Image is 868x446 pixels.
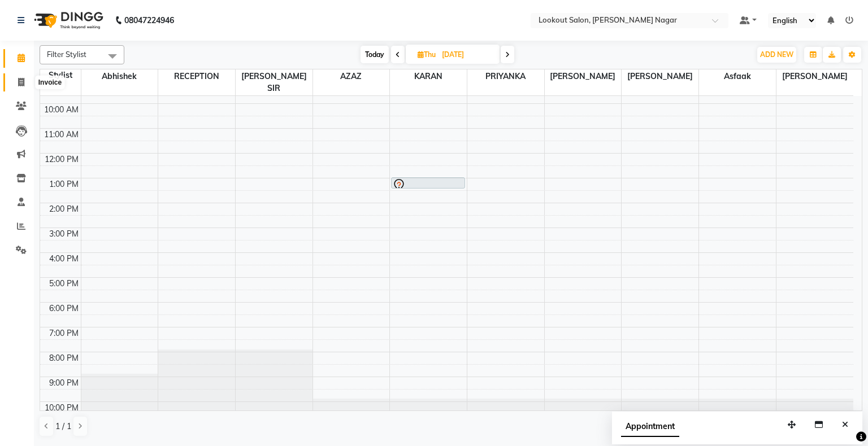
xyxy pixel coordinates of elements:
[837,416,853,434] button: Close
[42,154,81,165] div: 12:00 PM
[36,76,64,89] div: Invoice
[439,46,495,63] input: 2025-09-04
[47,352,81,364] div: 8:00 PM
[236,69,313,95] span: [PERSON_NAME] SIR
[313,69,390,84] span: AZAZ
[699,69,776,84] span: Asfaak
[47,253,81,265] div: 4:00 PM
[47,327,81,339] div: 7:00 PM
[622,69,698,84] span: [PERSON_NAME]
[47,228,81,240] div: 3:00 PM
[40,69,81,81] div: Stylist
[47,377,81,389] div: 9:00 PM
[545,69,622,84] span: [PERSON_NAME]
[42,402,81,414] div: 10:00 PM
[29,5,106,36] img: logo
[415,50,439,59] span: Thu
[124,5,174,36] b: 08047224946
[776,69,853,84] span: [PERSON_NAME]
[47,278,81,290] div: 5:00 PM
[390,69,467,84] span: kARAN
[47,303,81,314] div: 6:00 PM
[47,178,81,190] div: 1:00 PM
[757,47,796,63] button: ADD NEW
[47,50,86,59] span: Filter Stylist
[42,104,81,116] div: 10:00 AM
[47,203,81,215] div: 2:00 PM
[760,50,793,59] span: ADD NEW
[392,178,464,188] div: [PERSON_NAME], 01:00 PM-01:30 PM, Hair Cut - Haircut With Senior Stylist ([DEMOGRAPHIC_DATA])
[42,129,81,141] div: 11:00 AM
[361,46,389,63] span: Today
[55,421,71,432] span: 1 / 1
[621,417,679,437] span: Appointment
[158,69,235,84] span: RECEPTION
[467,69,544,84] span: PRIYANKA
[81,69,158,84] span: abhishek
